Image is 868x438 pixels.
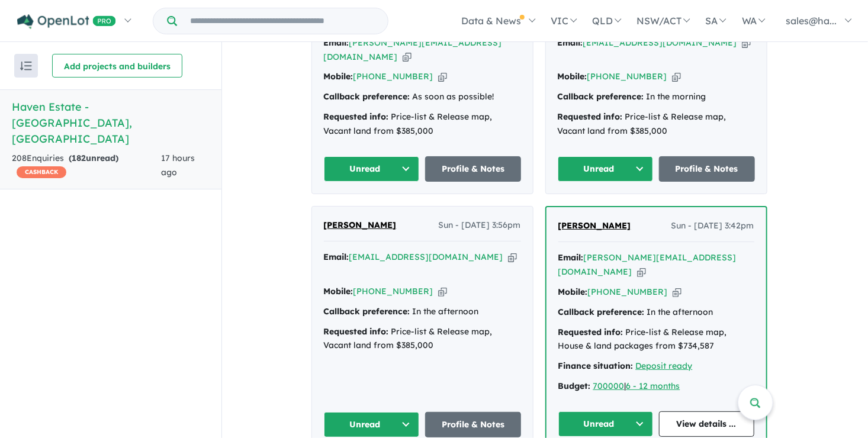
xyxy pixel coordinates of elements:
[20,62,32,70] img: sort.svg
[12,99,210,147] h5: Haven Estate - [GEOGRAPHIC_DATA] , [GEOGRAPHIC_DATA]
[558,91,644,102] strong: Callback preference:
[353,71,433,82] a: [PHONE_NUMBER]
[558,411,654,437] button: Unread
[17,14,116,29] img: Openlot PRO Logo White
[558,110,755,139] div: Price-list & Release map, Vacant land from $385,000
[588,286,668,297] a: [PHONE_NUMBER]
[659,411,754,437] a: View details ...
[558,71,587,82] strong: Mobile:
[439,218,521,233] span: Sun - [DATE] 3:56pm
[583,37,737,48] a: [EMAIL_ADDRESS][DOMAIN_NAME]
[324,111,389,122] strong: Requested info:
[12,152,161,180] div: 208 Enquir ies
[324,412,420,437] button: Unread
[353,286,433,297] a: [PHONE_NUMBER]
[558,379,754,394] div: |
[425,412,521,437] a: Profile & Notes
[508,251,517,263] button: Copy
[324,37,349,48] strong: Email:
[558,252,584,263] strong: Email:
[324,71,353,82] strong: Mobile:
[324,252,349,262] strong: Email:
[425,156,521,182] a: Profile & Notes
[558,360,634,371] strong: Finance situation:
[403,51,412,63] button: Copy
[558,381,591,391] strong: Budget:
[349,252,503,262] a: [EMAIL_ADDRESS][DOMAIN_NAME]
[671,219,754,233] span: Sun - [DATE] 3:42pm
[558,286,588,297] strong: Mobile:
[161,153,195,178] span: 17 hours ago
[626,381,680,391] a: 6 - 12 months
[17,166,66,178] span: CASHBACK
[69,153,118,163] strong: ( unread)
[324,110,521,139] div: Price-list & Release map, Vacant land from $385,000
[324,156,420,182] button: Unread
[558,37,583,48] strong: Email:
[324,90,521,104] div: As soon as possible!
[438,70,447,83] button: Copy
[593,381,625,391] a: 700000
[673,286,681,298] button: Copy
[324,306,410,317] strong: Callback preference:
[324,218,397,233] a: [PERSON_NAME]
[558,219,631,233] a: [PERSON_NAME]
[52,54,182,78] button: Add projects and builders
[587,71,667,82] a: [PHONE_NUMBER]
[558,111,623,122] strong: Requested info:
[324,325,521,353] div: Price-list & Release map, Vacant land from $385,000
[558,220,631,231] span: [PERSON_NAME]
[179,8,385,34] input: Try estate name, suburb, builder or developer
[72,153,86,163] span: 182
[558,326,754,354] div: Price-list & Release map, House & land packages from $734,587
[742,37,751,49] button: Copy
[672,70,681,83] button: Copy
[558,327,623,337] strong: Requested info:
[324,326,389,337] strong: Requested info:
[786,15,837,27] span: sales@ha...
[659,156,755,182] a: Profile & Notes
[324,37,502,62] a: [PERSON_NAME][EMAIL_ADDRESS][DOMAIN_NAME]
[324,91,410,102] strong: Callback preference:
[558,90,755,104] div: In the morning
[558,156,654,182] button: Unread
[438,285,447,298] button: Copy
[636,360,693,371] a: Deposit ready
[558,252,737,277] a: [PERSON_NAME][EMAIL_ADDRESS][DOMAIN_NAME]
[324,305,521,319] div: In the afternoon
[324,286,353,297] strong: Mobile:
[324,220,397,230] span: [PERSON_NAME]
[558,307,645,317] strong: Callback preference:
[637,266,646,278] button: Copy
[558,305,754,320] div: In the afternoon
